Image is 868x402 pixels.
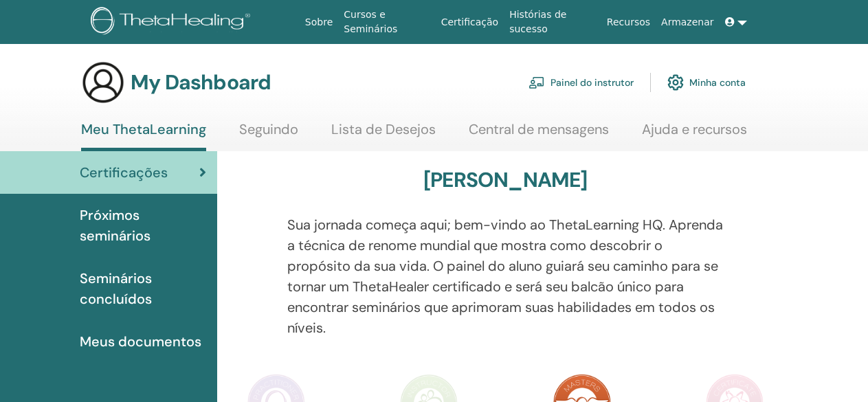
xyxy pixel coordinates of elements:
h3: [PERSON_NAME] [423,168,588,192]
a: Meu ThetaLearning [81,121,206,151]
a: Painel do instrutor [528,67,634,98]
img: logo.png [91,7,255,38]
span: Seminários concluídos [80,268,206,309]
a: Armazenar [656,10,719,35]
img: generic-user-icon.jpg [81,60,125,104]
span: Meus documentos [80,331,201,352]
a: Central de mensagens [469,121,609,148]
h3: My Dashboard [131,70,271,95]
p: Sua jornada começa aqui; bem-vindo ao ThetaLearning HQ. Aprenda a técnica de renome mundial que m... [287,214,723,338]
a: Histórias de sucesso [504,2,601,42]
a: Cursos e Seminários [338,2,435,42]
a: Seguindo [239,121,298,148]
a: Minha conta [667,67,746,98]
span: Certificações [80,162,168,183]
a: Lista de Desejos [331,121,436,148]
img: chalkboard-teacher.svg [528,76,545,89]
a: Ajuda e recursos [642,121,747,148]
span: Próximos seminários [80,205,206,246]
a: Sobre [300,10,338,35]
a: Recursos [601,10,656,35]
a: Certificação [436,10,504,35]
img: cog.svg [667,71,684,94]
